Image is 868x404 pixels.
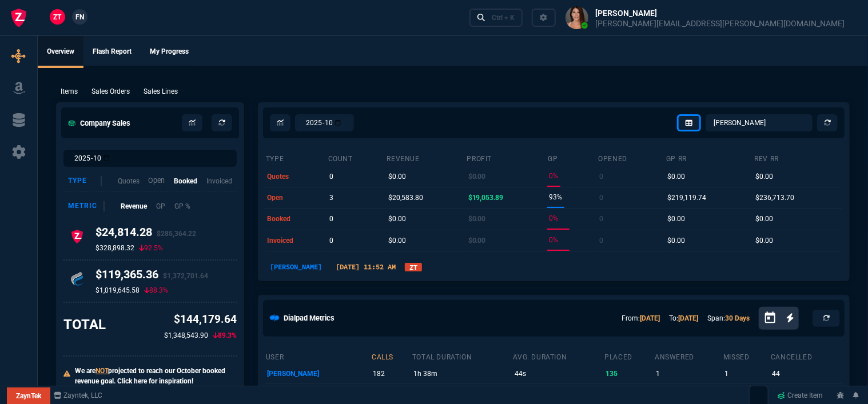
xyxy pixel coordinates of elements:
[600,233,604,249] p: 0
[163,272,208,280] span: $1,372,701.64
[550,189,563,205] p: 93%
[388,169,406,185] p: $0.00
[622,313,660,323] p: From:
[550,168,559,184] p: 0%
[265,166,328,187] td: quotes
[265,230,328,251] td: invoiced
[68,201,105,211] div: Metric
[174,201,190,211] p: GP %
[654,348,723,364] th: answered
[669,313,698,323] p: To:
[468,190,504,206] p: $19,053.89
[492,13,515,22] div: Ctrl + K
[284,313,335,323] h5: Dialpad Metrics
[68,118,130,129] h5: Company Sales
[604,348,654,364] th: placed
[754,150,842,166] th: Rev RR
[95,267,208,286] h4: $119,365.36
[329,169,333,185] p: 0
[63,316,106,333] h3: TOTAL
[265,262,327,272] p: [PERSON_NAME]
[667,211,685,227] p: $0.00
[467,150,548,166] th: Profit
[640,314,660,322] a: [DATE]
[725,314,750,322] a: 30 Days
[95,243,134,253] p: $328,898.32
[329,233,333,249] p: 0
[388,190,423,206] p: $20,583.80
[329,190,333,206] p: 3
[772,366,840,382] p: 44
[121,201,147,211] p: Revenue
[550,210,559,226] p: 0%
[157,230,196,238] span: $285,364.22
[38,36,83,68] a: Overview
[656,366,721,382] p: 1
[68,176,102,186] div: Type
[600,169,604,185] p: 0
[515,366,602,382] p: 44s
[174,176,197,186] p: Booked
[83,36,141,68] a: Flash Report
[547,150,598,166] th: GP
[75,12,84,22] span: FN
[770,348,842,364] th: cancelled
[331,262,400,272] p: [DATE] 11:52 AM
[756,169,774,185] p: $0.00
[550,232,559,248] p: 0%
[371,348,412,364] th: calls
[328,150,387,166] th: count
[667,233,685,249] p: $0.00
[61,86,78,97] p: Items
[763,310,786,326] button: Open calendar
[164,311,237,328] p: $144,179.64
[756,190,795,206] p: $236,713.70
[75,366,237,386] p: We are projected to reach our October booked revenue goal. Click here for inspiration!
[387,150,467,166] th: revenue
[388,211,406,227] p: $0.00
[756,211,774,227] p: $0.00
[95,225,196,243] h4: $24,814.28
[95,286,140,295] p: $1,019,645.58
[606,366,652,382] p: 135
[513,348,604,364] th: avg. duration
[139,243,163,253] p: 92.5%
[265,150,328,166] th: type
[265,187,328,208] td: open
[91,86,130,97] p: Sales Orders
[54,12,62,22] span: ZT
[329,211,333,227] p: 0
[724,366,769,382] p: 1
[413,366,511,382] p: 1h 38m
[141,36,198,68] a: My Progress
[667,190,706,206] p: $219,119.74
[144,86,178,97] p: Sales Lines
[412,348,513,364] th: total duration
[265,209,328,230] td: booked
[144,286,168,295] p: 88.3%
[118,176,140,186] p: Quotes
[600,190,604,206] p: 0
[468,211,486,227] p: $0.00
[265,348,371,364] th: user
[723,348,770,364] th: missed
[667,169,685,185] p: $0.00
[50,390,106,401] a: msbcCompanyName
[678,314,698,322] a: [DATE]
[373,366,410,382] p: 182
[468,169,486,185] p: $0.00
[756,233,774,249] p: $0.00
[95,367,108,375] span: NOT
[164,330,208,341] p: $1,348,543.90
[707,313,750,323] p: Span:
[666,150,754,166] th: GP RR
[600,211,604,227] p: 0
[388,233,406,249] p: $0.00
[206,176,232,186] p: Invoiced
[468,233,486,249] p: $0.00
[267,366,369,382] p: [PERSON_NAME]
[773,387,828,404] a: Create Item
[405,263,422,271] a: ZT
[148,175,165,186] p: Open
[598,150,666,166] th: opened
